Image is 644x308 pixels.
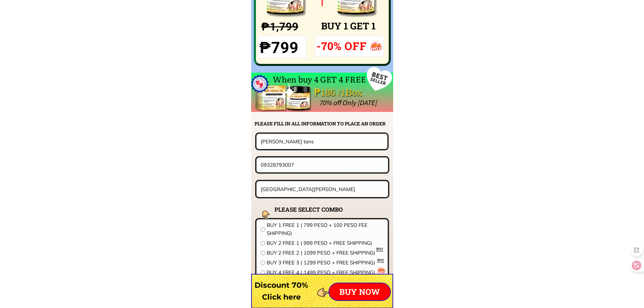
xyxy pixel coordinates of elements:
input: Your name [259,134,385,149]
h2: PLEASE FILL IN ALL INFORMATION TO PLACE AN ORDER [255,120,392,127]
div: When buy 4 GET 4 FREE [273,73,369,98]
input: Phone number [259,158,386,172]
h2: PLEASE SELECT COMBO [275,205,360,214]
h3: ₱1,799 [261,18,313,35]
p: BUY NOW [329,283,390,300]
span: BUY 2 FREE 2 ( 1099 PESO + FREE SHIPPING) [267,249,384,257]
span: BUY 1 FREE 1 ( 799 PESO + 100 PESO FEE SHIPPING) [267,221,384,237]
h3: Discount 70% Click here [251,279,312,303]
h3: ₱799 [259,35,305,61]
span: BUY 2 FREE 1 ( 999 PESO + FREE SHIPPING) [267,239,384,247]
span: BUY 3 FREE 3 ( 1299 PESO + FREE SHIPPING) [267,259,384,267]
h3: -70% OFF [316,37,368,54]
input: Address [259,181,386,197]
h3: BUY 1 GET 1 [321,19,426,34]
span: BUY 4 FREE 4 ( 1499 PESO + FREE SHIPPING) [267,268,384,277]
div: 70% off Only [DATE] [319,97,528,109]
div: ₱186 /1Box [314,85,381,100]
